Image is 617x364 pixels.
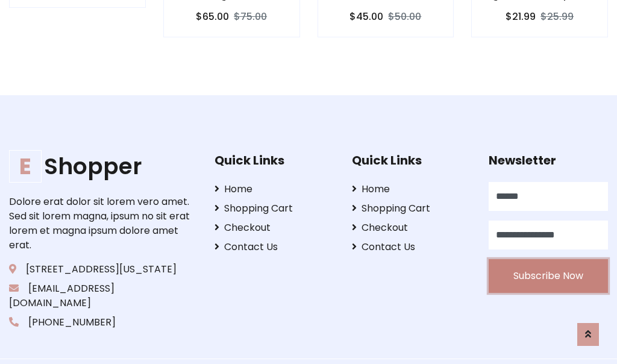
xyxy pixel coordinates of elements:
del: $50.00 [388,10,421,24]
h6: $21.99 [506,11,536,22]
a: Checkout [352,221,471,235]
h6: $65.00 [196,11,229,22]
a: Contact Us [215,240,334,254]
a: Shopping Cart [215,201,334,216]
button: Subscribe Now [489,259,608,293]
h5: Quick Links [352,153,471,168]
h6: $45.00 [349,11,383,22]
h1: Shopper [9,153,196,180]
a: Home [215,182,334,196]
a: Home [352,182,471,196]
p: [EMAIL_ADDRESS][DOMAIN_NAME] [9,281,196,310]
del: $75.00 [234,10,267,24]
a: Contact Us [352,240,471,254]
a: Checkout [215,221,334,235]
del: $25.99 [540,10,574,24]
p: Dolore erat dolor sit lorem vero amet. Sed sit lorem magna, ipsum no sit erat lorem et magna ipsu... [9,195,196,253]
p: [PHONE_NUMBER] [9,315,196,330]
p: [STREET_ADDRESS][US_STATE] [9,262,196,277]
h5: Quick Links [215,153,334,168]
h5: Newsletter [489,153,608,168]
a: EShopper [9,153,196,180]
a: Shopping Cart [352,201,471,216]
span: E [9,150,42,183]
